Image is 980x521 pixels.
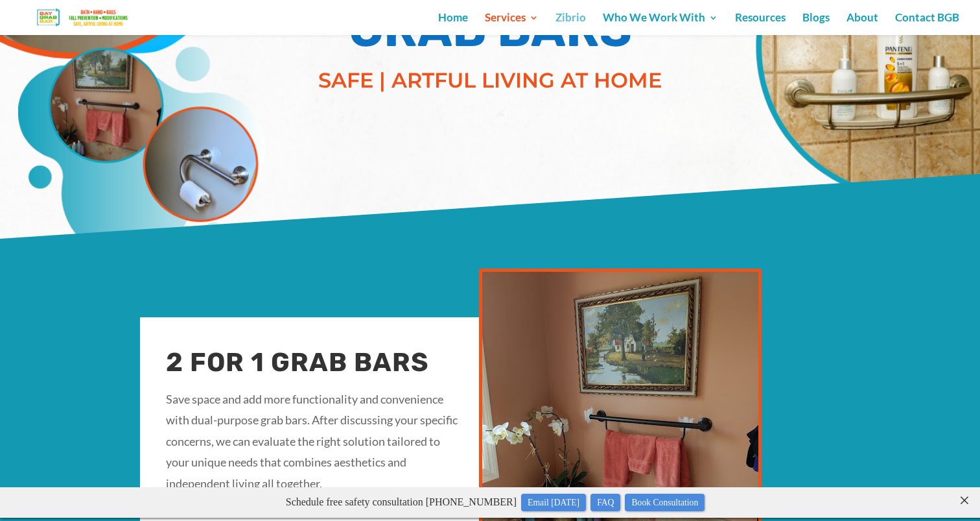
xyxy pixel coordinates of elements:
a: Contact BGB [895,13,959,35]
a: Who We Work With [603,13,718,35]
a: Zibrio [555,13,586,35]
a: FAQ [590,6,620,24]
h2: 2 FOR 1 GRAB BARS [166,343,464,389]
p: Save space and add more functionality and convenience with dual-purpose grab bars. After discussi... [166,389,464,505]
p: Schedule free safety consultation [PHONE_NUMBER] [31,5,959,25]
a: Services [485,13,539,35]
a: Email [DATE] [521,6,586,24]
a: Resources [735,13,786,35]
img: Bay Grab Bar [22,6,145,29]
p: SAFE | ARTFUL LIVING AT HOME [296,65,684,96]
a: About [846,13,878,35]
a: Book Consultation [625,6,705,24]
a: Home [438,13,468,35]
a: Blogs [802,13,830,35]
close: × [958,3,971,16]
